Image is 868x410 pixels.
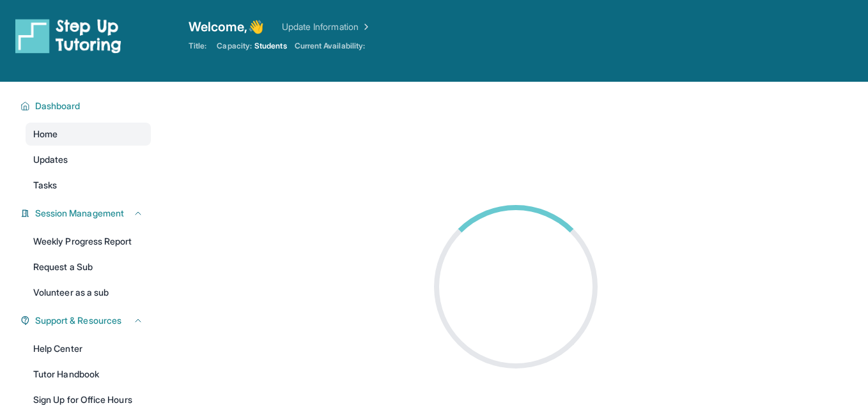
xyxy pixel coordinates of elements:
[33,179,57,192] span: Tasks
[189,18,264,36] span: Welcome, 👋
[30,207,143,220] button: Session Management
[26,174,151,197] a: Tasks
[189,41,206,51] span: Title:
[33,153,68,166] span: Updates
[35,314,121,327] span: Support & Resources
[15,18,121,54] img: logo
[30,100,143,112] button: Dashboard
[35,207,124,220] span: Session Management
[26,148,151,171] a: Updates
[26,337,151,360] a: Help Center
[295,41,365,51] span: Current Availability:
[33,128,58,140] span: Home
[26,123,151,146] a: Home
[30,314,143,327] button: Support & Resources
[359,20,371,33] img: Chevron Right
[26,255,151,278] a: Request a Sub
[282,20,371,33] a: Update Information
[26,281,151,304] a: Volunteer as a sub
[26,363,151,386] a: Tutor Handbook
[254,41,287,51] span: Students
[35,100,81,112] span: Dashboard
[26,230,151,253] a: Weekly Progress Report
[217,41,252,51] span: Capacity:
